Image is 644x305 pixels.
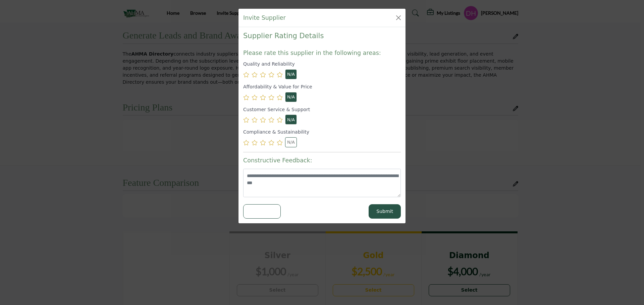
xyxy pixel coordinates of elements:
h6: Customer Service & Support [243,107,401,112]
h6: Compliance & Sustainability [243,129,401,135]
button: Submit [369,204,401,219]
button: Close [394,13,403,22]
h6: Affordability & Value for Price [243,84,401,90]
span: N/A [287,94,295,99]
span: N/A [287,117,295,122]
h5: Please rate this supplier in the following areas: [243,50,401,57]
h5: Constructive Feedback: [243,157,401,164]
span: N/A [287,140,295,145]
h1: Invite Supplier [243,13,286,22]
span: N/A [287,72,295,77]
h4: Supplier Rating Details [243,32,324,40]
h6: Quality and Reliability [243,61,401,67]
button: Back [243,204,281,219]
